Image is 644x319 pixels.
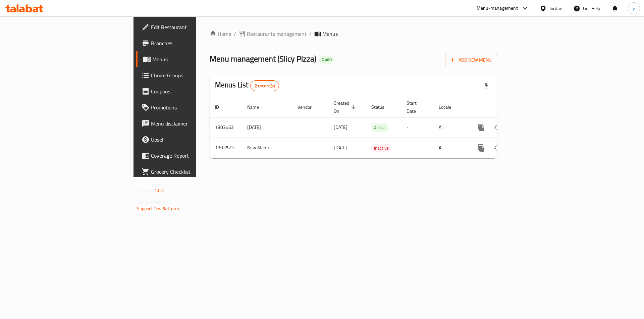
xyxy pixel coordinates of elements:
span: Inactive [371,144,391,152]
span: Add New Menu [450,56,492,64]
span: [DATE] [334,143,347,152]
span: Menus [322,30,338,38]
h2: Menus List [215,80,279,91]
a: Support.OpsPlatform [137,204,179,213]
span: Created On [334,99,358,115]
span: Name [247,103,268,111]
a: Upsell [136,132,241,148]
button: Change Status [489,140,505,156]
a: Branches [136,35,241,51]
td: - [401,117,433,138]
td: All [433,138,468,158]
span: Vendor [298,103,320,111]
a: Choice Groups [136,67,241,83]
div: Open [319,56,334,64]
span: Version: [137,186,153,195]
span: Get support on: [137,197,168,206]
span: Upsell [151,136,236,144]
button: more [473,140,489,156]
span: 1.0.0 [154,186,165,195]
span: [DATE] [334,123,347,132]
table: enhanced table [210,97,543,158]
div: Active [371,124,388,132]
span: Coverage Report [151,152,236,160]
button: Change Status [489,119,505,136]
td: New Menu [242,138,292,158]
span: Edit Restaurant [151,23,236,31]
div: Menu-management [477,4,518,12]
div: Total records count [250,80,279,91]
button: more [473,119,489,136]
span: ID [215,103,228,111]
td: - [401,138,433,158]
div: Jordan [549,5,562,12]
td: [DATE] [242,117,292,138]
span: Coupons [151,87,236,95]
li: / [309,30,312,38]
a: Menus [136,51,241,67]
span: 2 record(s) [251,83,279,89]
span: Status [371,103,393,111]
th: Actions [468,97,543,117]
a: Coupons [136,83,241,99]
a: Coverage Report [136,148,241,164]
span: Grocery Checklist [151,168,236,176]
div: Export file [478,78,494,94]
span: Menu disclaimer [151,119,236,128]
button: Add New Menu [445,54,497,66]
a: Grocery Checklist [136,164,241,180]
span: Choice Groups [151,71,236,79]
span: Menu management ( Slicy Pizza ) [210,51,316,66]
span: Menus [152,55,236,63]
span: Active [371,124,388,132]
a: Menu disclaimer [136,115,241,132]
span: Start Date [407,99,425,115]
a: Promotions [136,99,241,115]
a: Edit Restaurant [136,19,241,35]
span: Promotions [151,103,236,111]
span: y [633,5,635,12]
span: Branches [151,39,236,47]
span: Open [319,57,334,62]
nav: breadcrumb [210,30,497,38]
td: All [433,117,468,138]
span: Restaurants management [247,30,307,38]
a: Restaurants management [239,30,307,38]
span: Locale [439,103,460,111]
